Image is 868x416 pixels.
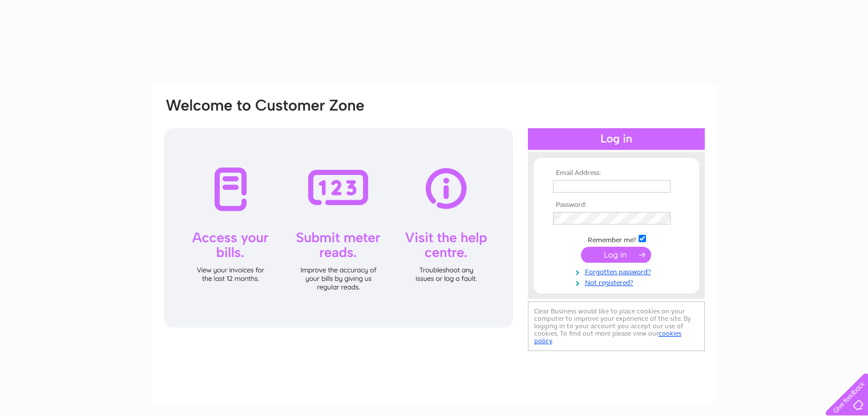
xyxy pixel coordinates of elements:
a: Not registered? [553,276,683,287]
a: cookies policy [534,329,681,345]
div: Clear Business would like to place cookies on your computer to improve your experience of the sit... [528,301,705,351]
th: Email Address: [550,169,683,177]
th: Password: [550,201,683,209]
input: Submit [581,247,651,263]
a: Forgotten password? [553,266,683,276]
td: Remember me? [550,233,683,244]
